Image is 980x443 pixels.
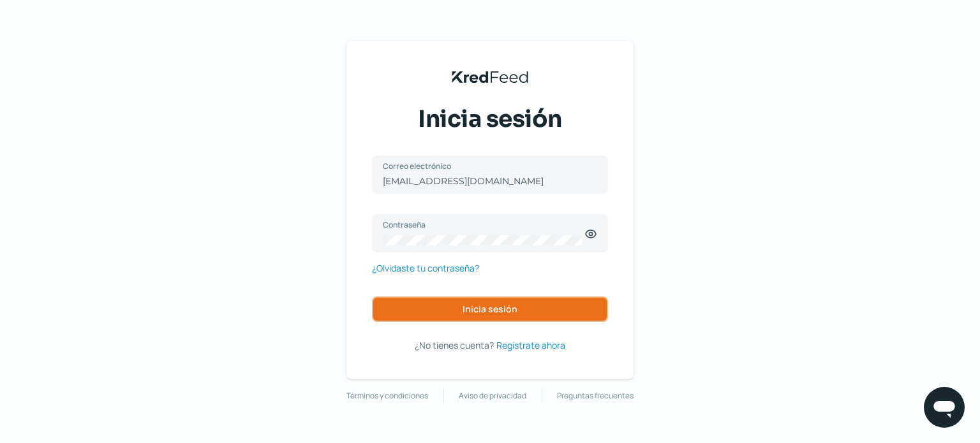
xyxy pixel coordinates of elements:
label: Correo electrónico [383,161,584,171]
span: Inicia sesión [418,103,562,135]
a: Aviso de privacidad [459,389,526,403]
a: Regístrate ahora [496,337,565,353]
span: ¿No tienes cuenta? [415,339,494,351]
button: Inicia sesión [372,296,608,322]
span: Inicia sesión [463,305,517,314]
a: ¿Olvidaste tu contraseña? [372,260,479,276]
a: Términos y condiciones [346,389,428,403]
img: chatIcon [932,395,957,420]
a: Preguntas frecuentes [557,389,634,403]
label: Contraseña [383,219,584,230]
